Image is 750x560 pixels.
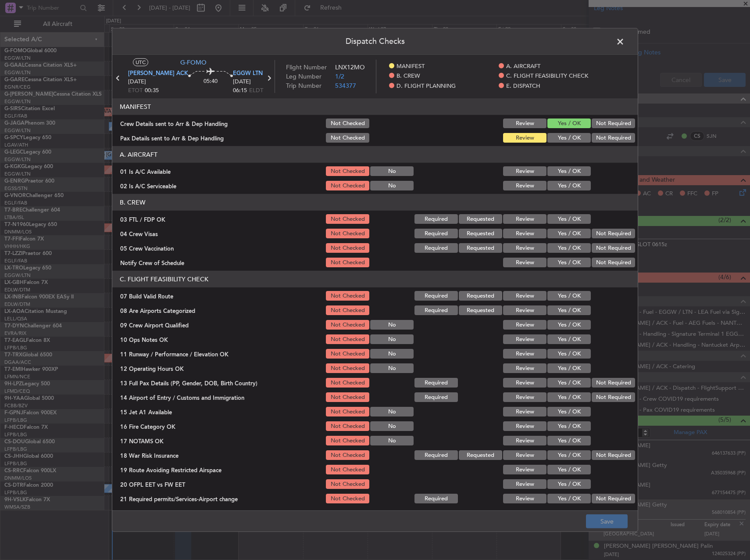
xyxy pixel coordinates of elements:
button: Not Required [592,258,635,267]
button: Yes / OK [547,258,591,267]
button: Yes / OK [547,334,591,344]
button: Yes / OK [547,166,591,176]
button: Not Required [592,392,635,402]
button: Not Required [592,229,635,238]
button: Yes / OK [547,229,591,238]
button: Not Required [592,243,635,253]
button: Not Required [592,378,635,388]
button: Yes / OK [547,291,591,301]
button: Not Required [592,450,635,460]
button: Yes / OK [547,349,591,359]
button: Yes / OK [547,392,591,402]
button: Yes / OK [547,494,591,503]
button: Yes / OK [547,305,591,315]
button: Yes / OK [547,479,591,489]
header: Dispatch Checks [112,29,638,55]
button: Not Required [592,118,635,128]
button: Yes / OK [547,181,591,190]
button: Yes / OK [547,407,591,416]
button: Yes / OK [547,378,591,388]
button: Yes / OK [547,421,591,431]
button: Yes / OK [547,465,591,474]
button: Yes / OK [547,436,591,445]
button: Yes / OK [547,320,591,330]
button: Not Required [592,133,635,143]
button: Not Required [592,494,635,503]
button: Yes / OK [547,214,591,224]
button: Yes / OK [547,118,591,128]
button: Yes / OK [547,450,591,460]
button: Yes / OK [547,243,591,253]
button: Yes / OK [547,133,591,143]
button: Yes / OK [547,363,591,373]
